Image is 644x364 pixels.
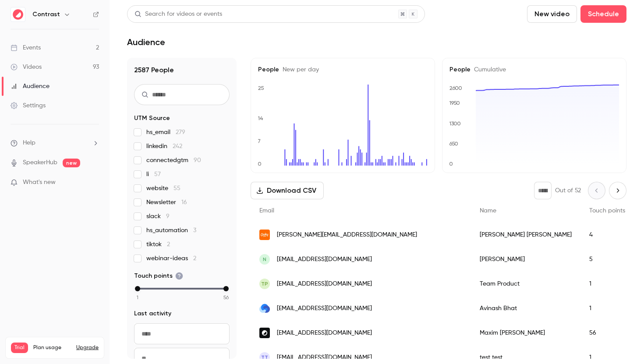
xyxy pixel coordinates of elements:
div: max [223,286,229,291]
div: 4 [580,223,634,247]
span: 2 [167,241,170,247]
span: Trial [11,343,28,353]
text: 25 [258,85,264,91]
text: 1300 [449,120,461,127]
span: [EMAIL_ADDRESS][DOMAIN_NAME] [277,353,372,362]
span: Last activity [134,309,171,318]
span: website [146,184,180,193]
button: Next page [609,182,626,199]
h5: People [258,65,428,74]
span: tiktok [146,240,170,249]
button: Upgrade [76,344,99,351]
span: Name [480,208,496,214]
span: [EMAIL_ADDRESS][DOMAIN_NAME] [277,329,372,338]
div: Videos [11,63,42,71]
span: li [146,170,161,179]
div: min [135,286,140,291]
div: 1 [580,296,634,321]
div: Settings [11,101,46,110]
img: Contrast [11,7,25,21]
div: Events [11,43,41,52]
div: 5 [580,247,634,272]
span: [EMAIL_ADDRESS][DOMAIN_NAME] [277,255,372,264]
span: 9 [166,213,170,219]
span: TP [261,280,268,288]
div: [PERSON_NAME] [471,247,580,272]
h5: People [449,65,619,74]
span: Newsletter [146,198,187,207]
span: [PERSON_NAME][EMAIL_ADDRESS][DOMAIN_NAME] [277,230,417,240]
div: 1 [580,272,634,296]
span: linkedin [146,142,182,151]
span: 16 [181,199,187,205]
span: Help [23,138,35,148]
span: hs_email [146,128,185,137]
span: Touch points [134,272,183,280]
span: connectedgtm [146,156,201,165]
span: What's new [23,178,56,187]
div: Search for videos or events [134,10,222,19]
div: [PERSON_NAME] [PERSON_NAME] [471,223,580,247]
a: SpeakerHub [23,158,57,167]
text: 650 [449,141,458,147]
span: tt [261,353,268,361]
span: hs_automation [146,226,196,235]
div: 56 [580,321,634,345]
p: Videos [11,353,28,361]
text: 0 [258,161,262,167]
div: Team Product [471,272,580,296]
span: Email [259,208,274,214]
img: oaky.com [259,230,270,240]
span: webinar-ideas [146,254,196,263]
p: / ∞ [81,353,99,361]
text: 1950 [449,100,460,106]
input: From [134,323,230,344]
span: Touch points [589,208,625,214]
span: 279 [176,129,185,135]
h6: Contrast [32,10,60,19]
li: help-dropdown-opener [11,138,99,148]
span: 3 [193,227,196,233]
button: Schedule [580,5,626,23]
text: 2600 [449,85,462,91]
span: [EMAIL_ADDRESS][DOMAIN_NAME] [277,304,372,313]
div: Audience [11,82,50,91]
span: Cumulative [471,67,506,73]
button: Download CSV [251,182,324,199]
text: 14 [258,115,263,121]
p: Out of 52 [555,186,581,195]
span: 2 [193,255,196,262]
text: 7 [258,138,261,144]
text: 0 [449,161,453,167]
span: New per day [279,67,319,73]
span: 1 [137,293,138,301]
div: Maxim [PERSON_NAME] [471,321,580,345]
span: 57 [154,171,161,177]
span: [EMAIL_ADDRESS][DOMAIN_NAME] [277,279,372,289]
span: 56 [223,293,229,301]
span: Plan usage [33,344,71,351]
span: N [263,255,266,263]
img: erp-one.com [259,303,270,314]
span: 242 [173,143,182,149]
h1: Audience [127,37,165,47]
span: UTM Source [134,114,170,123]
span: new [63,159,80,167]
span: 55 [173,185,180,191]
div: Avinash Bhat [471,296,580,321]
span: 90 [194,157,201,163]
img: getcontrast.io [259,328,270,338]
button: New video [527,5,577,23]
h1: 2587 People [134,65,230,75]
span: slack [146,212,170,221]
span: 840 [81,354,90,360]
